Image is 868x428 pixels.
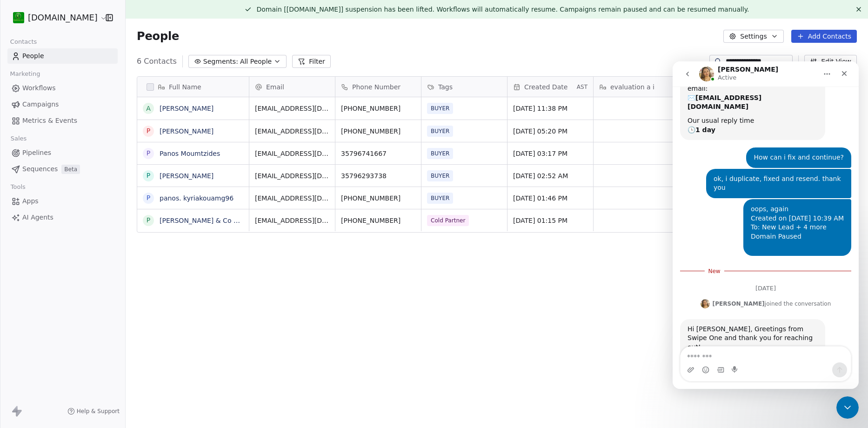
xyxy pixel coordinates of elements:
[427,215,469,226] span: Cold Partner
[256,6,749,13] span: Domain [[DOMAIN_NAME]] suspension has been lifted. Workflows will automatically resume. Campaigns...
[341,216,415,225] span: [PHONE_NUMBER]
[147,193,150,203] div: p
[160,194,234,202] a: panos. kyriakouamg96
[169,82,201,92] span: Full Name
[6,67,44,81] span: Marketing
[255,127,329,136] span: [EMAIL_ADDRESS][DOMAIN_NAME]
[7,194,118,209] a: Apps
[77,408,120,415] span: Help & Support
[160,172,214,180] a: [PERSON_NAME]
[22,148,51,158] span: Pipelines
[723,30,783,43] button: Settings
[22,51,44,61] span: People
[13,12,24,23] img: 439216937_921727863089572_7037892552807592703_n%20(1).jpg
[427,126,453,137] span: BUYER
[513,171,588,181] span: [DATE] 02:52 AM
[427,193,453,204] span: BUYER
[7,180,29,194] span: Tools
[507,77,593,97] div: Created DateAST
[61,165,80,174] span: Beta
[249,77,335,97] div: Email
[160,127,214,135] a: [PERSON_NAME]
[513,104,588,113] span: [DATE] 11:38 PM
[59,305,67,312] button: Start recording
[255,194,329,203] span: [EMAIL_ADDRESS][DOMAIN_NAME]
[255,149,329,158] span: [EMAIL_ADDRESS][DOMAIN_NAME]
[255,216,329,225] span: [EMAIL_ADDRESS][DOMAIN_NAME]
[160,105,214,112] a: [PERSON_NAME]
[28,12,98,24] span: [DOMAIN_NAME]
[203,57,238,67] span: Segments:
[44,305,52,312] button: Gif picker
[421,77,507,97] div: Tags
[7,80,118,96] a: Workflows
[341,127,415,136] span: [PHONE_NUMBER]
[513,216,588,225] span: [DATE] 01:15 PM
[836,396,859,419] iframe: Intercom live chat
[341,149,415,158] span: 35796741667
[7,132,31,146] span: Sales
[14,305,22,312] button: Upload attachment
[137,29,179,43] span: People
[610,82,654,92] span: evaluation a i
[352,82,401,92] span: Phone Number
[67,408,120,415] a: Help & Support
[513,127,588,136] span: [DATE] 05:20 PM
[513,149,588,158] span: [DATE] 03:17 PM
[266,82,284,92] span: Email
[427,103,453,114] span: BUYER
[137,77,249,97] div: Full Name
[29,305,37,312] button: Emoji picker
[577,83,588,91] span: AST
[255,171,329,181] span: [EMAIL_ADDRESS][DOMAIN_NAME]
[240,57,272,67] span: All People
[791,30,857,43] button: Add Contacts
[292,55,331,68] button: Filter
[804,55,857,68] button: Edit View
[438,82,453,92] span: Tags
[7,48,118,64] a: People
[147,148,150,158] div: P
[160,150,220,157] a: Panos Moumtzides
[255,104,329,113] span: [EMAIL_ADDRESS][DOMAIN_NAME]
[22,164,58,174] span: Sequences
[594,77,679,97] div: evaluation a i
[22,83,56,93] span: Workflows
[146,104,151,114] div: A
[7,161,118,177] a: SequencesBeta
[137,56,177,67] span: 6 Contacts
[147,171,150,181] div: P
[427,148,453,159] span: BUYER
[15,263,145,291] div: Hi [PERSON_NAME], Greetings from Swipe One and thank you for reaching out!
[7,145,118,160] a: Pipelines
[7,113,118,128] a: Metrics & Events
[673,61,859,389] iframe: Intercom live chat
[11,10,99,26] button: [DOMAIN_NAME]
[8,285,178,301] textarea: Message…
[427,170,453,181] span: BUYER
